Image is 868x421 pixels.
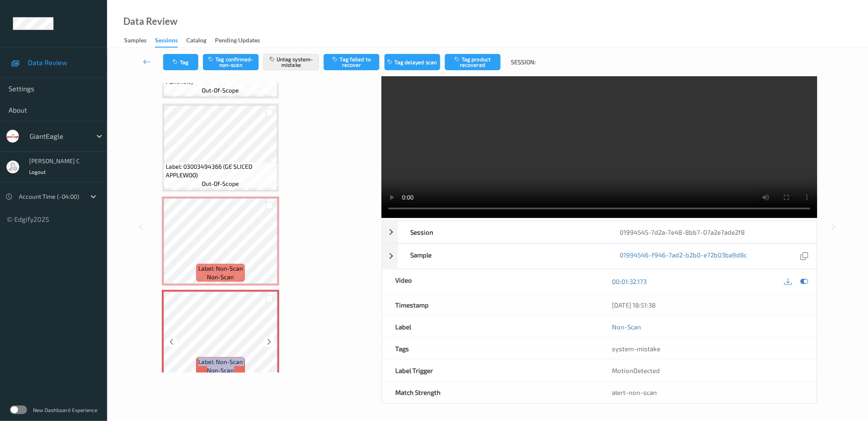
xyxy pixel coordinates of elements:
[198,358,243,366] span: Label: Non-Scan
[612,388,804,397] div: alert-non-scan
[207,366,234,375] span: non-scan
[620,251,747,262] a: 01994546-f946-7ad2-b2b0-e72b03ba9d8c
[382,294,600,316] div: Timestamp
[382,360,600,381] div: Label Trigger
[445,54,501,70] button: Tag product recovered
[215,36,260,47] div: Pending Updates
[382,316,600,337] div: Label
[163,54,198,70] button: Tag
[612,345,661,352] span: system-mistake
[186,36,206,47] div: Catalog
[612,322,641,331] a: Non-Scan
[612,277,647,286] a: 00:01:32.173
[202,86,239,95] span: out-of-scope
[382,269,600,294] div: Video
[123,17,177,26] div: Data Review
[198,264,243,273] span: Label: Non-Scan
[398,244,607,269] div: Sample
[382,244,817,269] div: Sample01994546-f946-7ad2-b2b0-e72b03ba9d8c
[385,54,440,70] button: Tag delayed scan
[324,54,379,70] button: Tag failed to recover
[382,382,600,403] div: Match Strength
[155,36,178,48] div: Sessions
[155,35,186,48] a: Sessions
[382,338,600,359] div: Tags
[511,58,536,66] span: Session:
[607,221,817,243] div: 01994545-7d2a-7e48-8bb7-07a2e7ade2f8
[203,54,259,70] button: Tag confirmed-non-scan
[207,273,234,281] span: non-scan
[215,35,268,47] a: Pending Updates
[398,221,607,243] div: Session
[202,179,239,188] span: out-of-scope
[612,301,804,309] div: [DATE] 18:51:38
[124,35,155,47] a: Samples
[600,360,817,381] div: MotionDetected
[263,54,319,70] button: Untag system-mistake
[124,36,146,47] div: Samples
[186,35,215,47] a: Catalog
[166,162,275,179] span: Label: 03003494366 (GE SLICED APPLEWOO)
[382,221,817,243] div: Session01994545-7d2a-7e48-8bb7-07a2e7ade2f8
